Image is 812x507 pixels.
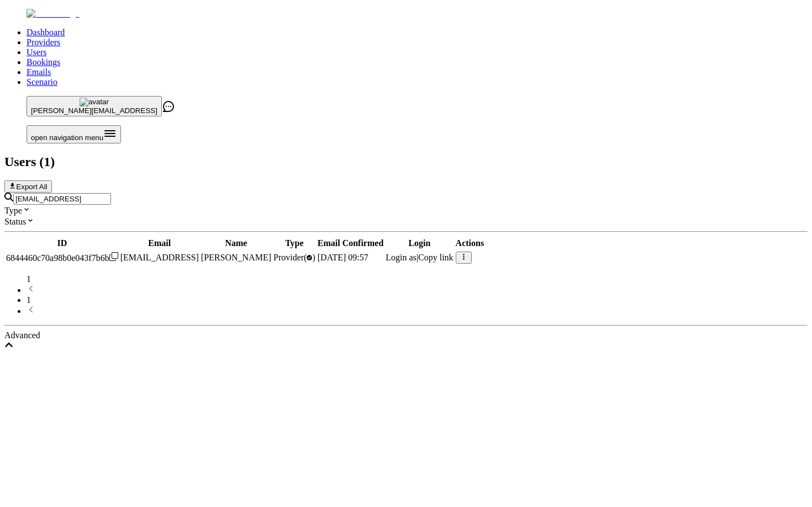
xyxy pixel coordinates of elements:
[201,253,271,262] span: [PERSON_NAME]
[4,154,808,169] h2: Users ( 1 )
[27,96,162,116] button: avatar[PERSON_NAME][EMAIL_ADDRESS]
[13,193,111,205] input: Search by email
[27,47,46,57] a: Users
[27,38,60,47] a: Providers
[27,125,121,143] button: Open menu
[4,180,52,193] button: Export All
[418,253,454,262] span: Copy link
[4,330,40,340] span: Advanced
[27,77,57,87] a: Scenario
[4,274,808,316] nav: pagination navigation
[385,238,454,249] th: Login
[6,252,118,263] div: Click to copy
[27,67,51,77] a: Emails
[27,284,808,295] li: previous page button
[318,253,368,262] span: [DATE] 09:57
[120,253,199,262] span: [EMAIL_ADDRESS]
[31,134,103,142] span: open navigation menu
[386,253,416,262] span: Login as
[201,238,272,249] th: Name
[386,253,453,263] div: |
[4,205,808,216] div: Type
[27,57,60,67] a: Bookings
[31,106,157,115] span: [PERSON_NAME][EMAIL_ADDRESS]
[4,216,808,227] div: Status
[455,238,485,249] th: Actions
[273,253,315,262] span: validated
[27,274,31,284] span: 1
[6,238,119,249] th: ID
[27,305,808,316] li: next page button
[27,28,65,37] a: Dashboard
[80,98,109,106] img: avatar
[273,238,316,249] th: Type
[27,9,80,19] img: Fluum Logo
[120,238,199,249] th: Email
[27,295,808,305] li: pagination item 1 active
[317,238,384,249] th: Email Confirmed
